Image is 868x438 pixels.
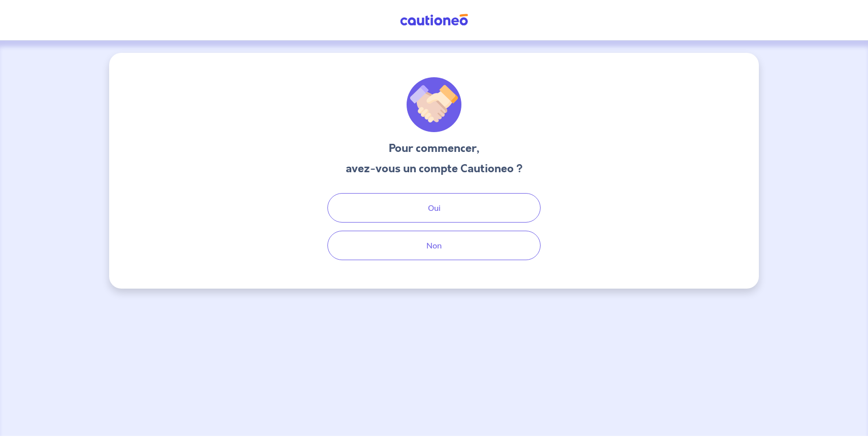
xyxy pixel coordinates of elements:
[346,140,523,157] h3: Pour commencer,
[327,231,541,260] button: Non
[396,14,472,26] img: Cautioneo
[327,193,541,223] button: Oui
[407,77,461,132] img: illu_welcome.svg
[346,161,523,177] h3: avez-vous un compte Cautioneo ?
